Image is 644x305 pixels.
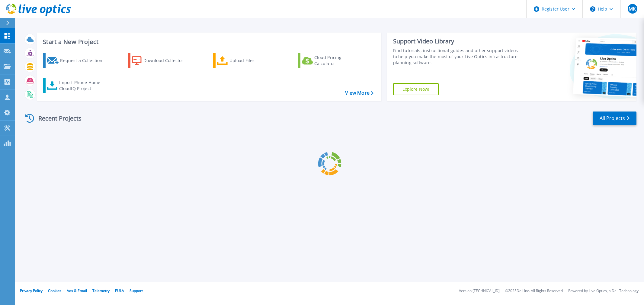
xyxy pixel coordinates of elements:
[229,55,278,67] div: Upload Files
[92,288,110,293] a: Telemetry
[143,55,192,67] div: Download Collector
[59,80,106,92] div: Import Phone Home CloudIQ Project
[20,288,43,293] a: Privacy Policy
[298,53,365,68] a: Cloud Pricing Calculator
[213,53,280,68] a: Upload Files
[130,288,143,293] a: Support
[593,112,636,125] a: All Projects
[345,90,373,96] a: View More
[115,288,124,293] a: EULA
[43,39,373,45] h3: Start a New Project
[60,55,108,67] div: Request a Collection
[459,289,500,293] li: Version: [TECHNICAL_ID]
[393,83,439,95] a: Explore Now!
[393,48,521,66] div: Find tutorials, instructional guides and other support videos to help you make the most of your L...
[314,55,363,67] div: Cloud Pricing Calculator
[67,288,87,293] a: Ads & Email
[43,53,110,68] a: Request a Collection
[629,6,636,11] span: MK
[128,53,195,68] a: Download Collector
[48,288,61,293] a: Cookies
[23,111,90,126] div: Recent Projects
[505,289,563,293] li: © 2025 Dell Inc. All Rights Reserved
[393,37,521,45] div: Support Video Library
[568,289,639,293] li: Powered by Live Optics, a Dell Technology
